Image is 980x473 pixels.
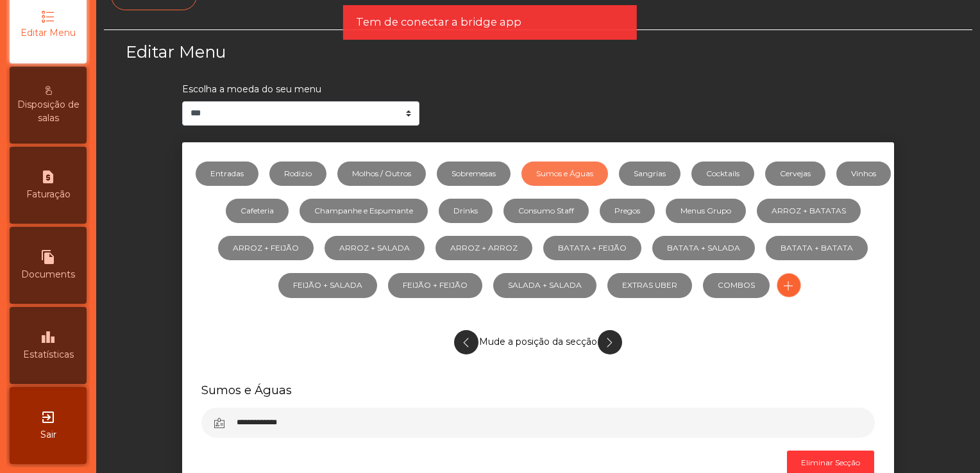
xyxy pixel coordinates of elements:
a: Entradas [196,162,258,186]
span: Editar Menu [21,26,76,40]
a: BATATA + FEIJÃO [543,236,641,260]
a: Molhos / Outros [337,162,426,186]
label: Escolha a moeda do seu menu [182,83,321,96]
a: Champanhe e Espumante [300,199,428,223]
a: Sobremesas [437,162,511,186]
h3: Editar Menu [126,40,535,63]
a: BATATA + SALADA [652,236,755,260]
a: ARROZ + SALADA [325,236,425,260]
a: ARROZ + ARROZ [435,236,532,260]
a: FEIJÃO + SALADA [278,273,377,297]
a: COMBOS [703,273,770,297]
i: leaderboard [40,329,56,345]
a: Sumos e Águas [521,162,608,186]
a: Rodizio [269,162,326,186]
a: FEIJÃO + FEIJÃO [388,273,482,297]
a: Cafeteria [226,199,289,223]
a: EXTRAS UBER [607,273,692,297]
a: Cocktails [691,162,754,186]
a: Menus Grupo [666,199,746,223]
a: Sangrias [619,162,680,186]
span: Documents [21,268,75,281]
span: Estatísticas [23,348,74,361]
span: Sair [40,428,56,442]
a: Consumo Staff [503,199,589,223]
i: file_copy [40,249,56,265]
span: Tem de conectar a bridge app [356,14,521,30]
span: Disposição de salas [13,98,83,125]
i: exit_to_app [40,410,56,425]
a: Vinhos [836,162,891,186]
a: Cervejas [765,162,825,186]
div: Mude a posição da secção [201,324,875,361]
a: Pregos [600,199,655,223]
span: Faturação [26,188,71,201]
a: ARROZ + BATATAS [757,199,861,223]
a: BATATA + BATATA [766,236,868,260]
h5: Sumos e Águas [201,382,875,398]
a: ARROZ + FEIJÃO [218,236,314,260]
a: Drinks [439,199,493,223]
a: SALADA + SALADA [493,273,596,297]
i: request_page [40,169,56,185]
